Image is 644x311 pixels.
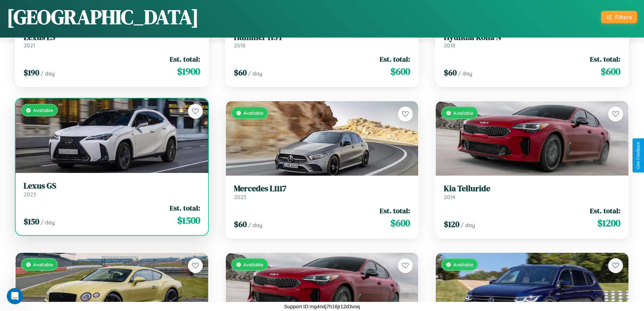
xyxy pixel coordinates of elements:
div: Filters [615,14,632,21]
span: $ 1500 [177,214,200,227]
span: Est. total: [380,206,410,216]
span: / day [461,222,475,228]
span: 2018 [234,42,245,49]
span: $ 60 [234,67,247,78]
span: $ 600 [390,65,410,78]
span: $ 60 [444,67,457,78]
span: Est. total: [170,54,200,64]
span: Est. total: [590,54,620,64]
a: Hummer H3T2018 [234,32,410,49]
span: $ 120 [444,219,459,230]
iframe: Intercom live chat [7,288,23,304]
h1: [GEOGRAPHIC_DATA] [7,3,199,31]
span: Available [243,262,263,267]
span: $ 190 [24,67,39,78]
span: / day [41,70,55,77]
span: 2021 [24,42,35,49]
span: 2014 [444,194,455,200]
span: $ 60 [234,219,247,230]
a: Hyundai Kona N2018 [444,32,620,49]
span: $ 1900 [177,65,200,78]
button: Filters [601,11,637,23]
div: Give Feedback [636,142,641,169]
a: Mercedes L11172023 [234,184,410,200]
span: / day [248,70,262,77]
h3: Kia Telluride [444,184,620,194]
a: Lexus ES2021 [24,32,200,49]
p: Support ID: mg4ndj7h16jr12d3voq [284,302,360,311]
span: 2018 [444,42,455,49]
span: / day [41,219,55,226]
span: 2023 [24,191,36,198]
span: $ 1200 [597,216,620,230]
span: $ 600 [601,65,620,78]
span: 2023 [234,194,246,200]
span: / day [248,222,262,228]
span: Est. total: [170,203,200,213]
span: Available [453,262,473,267]
span: / day [458,70,472,77]
span: $ 150 [24,216,39,227]
span: Available [33,107,53,113]
span: Available [453,110,473,116]
span: Available [243,110,263,116]
h3: Mercedes L1117 [234,184,410,194]
a: Lexus GS2023 [24,181,200,198]
span: $ 600 [390,216,410,230]
span: Available [33,262,53,267]
a: Kia Telluride2014 [444,184,620,200]
h3: Lexus GS [24,181,200,191]
span: Est. total: [590,206,620,216]
span: Est. total: [380,54,410,64]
